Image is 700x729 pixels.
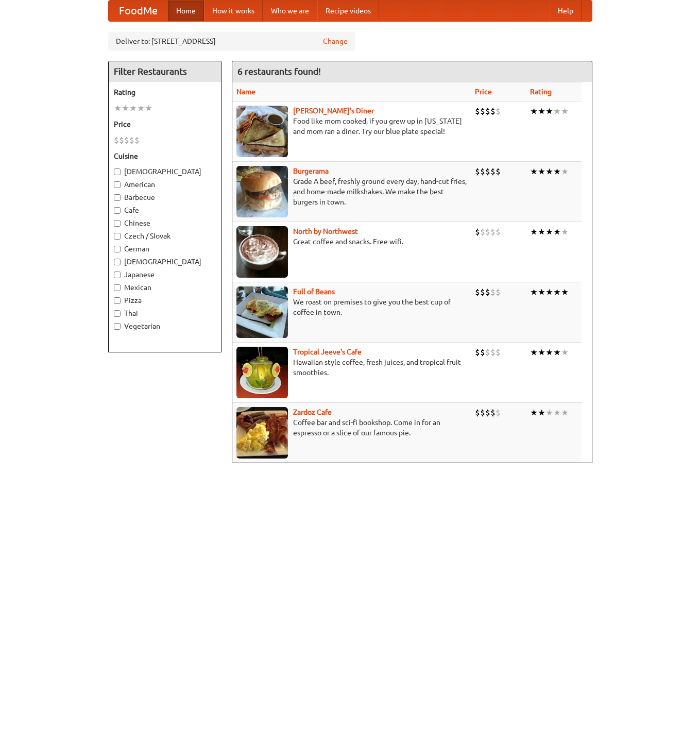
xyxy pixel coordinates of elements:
[475,166,480,177] li: $
[553,166,561,177] li: ★
[480,347,485,358] li: $
[545,407,553,418] li: ★
[496,347,501,358] li: $
[114,103,122,114] li: ★
[561,166,569,177] li: ★
[114,233,121,240] input: Czech / Slovak
[496,286,501,298] li: $
[114,134,119,146] li: $
[236,297,467,317] p: We roast on premises to give you the best cup of coffee in town.
[475,286,480,298] li: $
[236,407,288,459] img: zardoz.jpg
[293,348,362,356] a: Tropical Jeeve's Cafe
[114,284,121,291] input: Mexican
[475,88,492,96] a: Price
[475,407,480,418] li: $
[236,236,467,247] p: Great coffee and snacks. Free wifi.
[480,226,485,238] li: $
[550,1,582,21] a: Help
[496,226,501,238] li: $
[114,310,121,317] input: Thai
[114,87,216,97] h5: Rating
[490,286,496,298] li: $
[490,347,496,358] li: $
[236,347,288,398] img: jeeves.jpg
[561,106,569,117] li: ★
[114,257,216,267] label: [DEMOGRAPHIC_DATA]
[538,286,545,298] li: ★
[480,166,485,177] li: $
[485,347,490,358] li: $
[114,297,121,304] input: Pizza
[553,106,561,117] li: ★
[538,347,545,358] li: ★
[114,151,216,161] h5: Cuisine
[545,226,553,238] li: ★
[293,408,332,416] a: Zardoz Cafe
[490,226,496,238] li: $
[109,1,168,21] a: FoodMe
[530,286,538,298] li: ★
[114,259,121,265] input: [DEMOGRAPHIC_DATA]
[538,407,545,418] li: ★
[293,227,358,235] a: North by Northwest
[114,321,216,331] label: Vegetarian
[237,66,321,76] ng-pluralize: 6 restaurants found!
[317,1,379,21] a: Recipe videos
[263,1,317,21] a: Who we are
[204,1,263,21] a: How it works
[293,287,335,296] a: Full of Beans
[114,220,121,227] input: Chinese
[114,168,121,175] input: [DEMOGRAPHIC_DATA]
[114,194,121,201] input: Barbecue
[114,246,121,252] input: German
[561,226,569,238] li: ★
[108,32,355,50] div: Deliver to: [STREET_ADDRESS]
[114,231,216,241] label: Czech / Slovak
[236,357,467,378] p: Hawaiian style coffee, fresh juices, and tropical fruit smoothies.
[129,134,134,146] li: $
[114,295,216,306] label: Pizza
[485,407,490,418] li: $
[561,286,569,298] li: ★
[480,407,485,418] li: $
[236,286,288,338] img: beans.jpg
[124,134,129,146] li: $
[553,407,561,418] li: ★
[475,106,480,117] li: $
[109,61,221,82] h4: Filter Restaurants
[530,347,538,358] li: ★
[490,407,496,418] li: $
[236,116,467,137] p: Food like mom cooked, if you grew up in [US_STATE] and mom ran a diner. Try our blue plate special!
[236,106,288,157] img: sallys.jpg
[485,286,490,298] li: $
[114,192,216,202] label: Barbecue
[475,347,480,358] li: $
[114,181,121,188] input: American
[545,166,553,177] li: ★
[137,103,145,114] li: ★
[236,176,467,207] p: Grade A beef, freshly ground every day, hand-cut fries, and home-made milkshakes. We make the bes...
[538,106,545,117] li: ★
[545,106,553,117] li: ★
[114,308,216,318] label: Thai
[293,167,329,175] a: Burgerama
[114,282,216,293] label: Mexican
[114,272,121,278] input: Japanese
[530,88,552,96] a: Rating
[553,347,561,358] li: ★
[134,134,140,146] li: $
[114,179,216,190] label: American
[114,205,216,215] label: Cafe
[545,347,553,358] li: ★
[496,106,501,117] li: $
[545,286,553,298] li: ★
[293,107,374,115] a: [PERSON_NAME]'s Diner
[129,103,137,114] li: ★
[475,226,480,238] li: $
[485,106,490,117] li: $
